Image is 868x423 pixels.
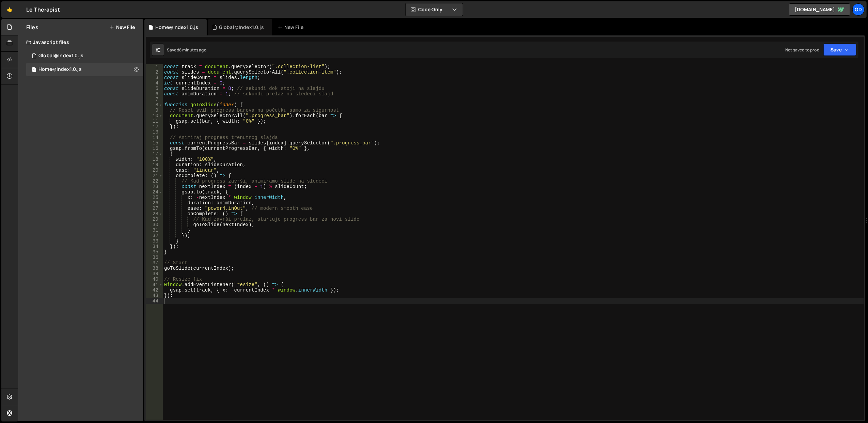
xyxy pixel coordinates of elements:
div: 16415/44617.js [26,63,143,76]
div: Home@Index1.0.js [155,24,199,31]
div: 19 [146,162,163,168]
div: Saved [167,47,206,53]
div: 22 [146,178,163,184]
div: 9 [146,108,163,113]
div: Javascript files [18,35,143,49]
div: 14 [146,135,163,140]
span: 1 [32,67,36,73]
div: 31 [146,228,163,233]
div: 15 [146,140,163,146]
a: 🤙 [1,1,18,18]
div: 39 [146,271,163,277]
button: Save [823,44,856,56]
div: 3 [146,75,163,80]
div: 4 [146,80,163,86]
div: 2 [146,69,163,75]
div: Not saved to prod [785,47,819,53]
div: 12 [146,124,163,129]
div: 26 [146,200,163,206]
div: 29 [146,217,163,222]
div: 24 [146,189,163,195]
div: 16415/44445.js [26,49,143,63]
div: 21 [146,173,163,178]
div: Home@Index1.0.js [38,66,82,73]
div: 32 [146,233,163,238]
div: 38 [146,266,163,271]
div: 18 [146,157,163,162]
div: 7 [146,97,163,102]
div: 36 [146,255,163,260]
div: 42 [146,287,163,293]
a: Od [852,3,865,16]
div: 8 [146,102,163,108]
div: 33 [146,238,163,244]
div: 40 [146,277,163,282]
button: Code Only [406,3,463,16]
div: New File [278,24,306,31]
div: Global@Index1.0.js [219,24,264,31]
div: 17 [146,151,163,157]
div: 30 [146,222,163,228]
div: 44 [146,298,163,304]
h2: Files [26,23,38,31]
div: 34 [146,244,163,249]
div: 13 [146,129,163,135]
div: 28 [146,211,163,217]
div: 8 minutes ago [179,47,206,53]
a: [DOMAIN_NAME] [789,3,850,16]
div: 6 [146,91,163,97]
div: 16 [146,146,163,151]
button: New File [109,25,135,30]
div: 35 [146,249,163,255]
div: 5 [146,86,163,91]
div: 25 [146,195,163,200]
div: 37 [146,260,163,266]
div: 11 [146,119,163,124]
div: 41 [146,282,163,287]
div: 20 [146,168,163,173]
div: Global@Index1.0.js [38,53,83,59]
div: Le Therapist [26,5,60,14]
div: 23 [146,184,163,189]
div: 1 [146,64,163,69]
div: 43 [146,293,163,298]
div: 27 [146,206,163,211]
div: 10 [146,113,163,119]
